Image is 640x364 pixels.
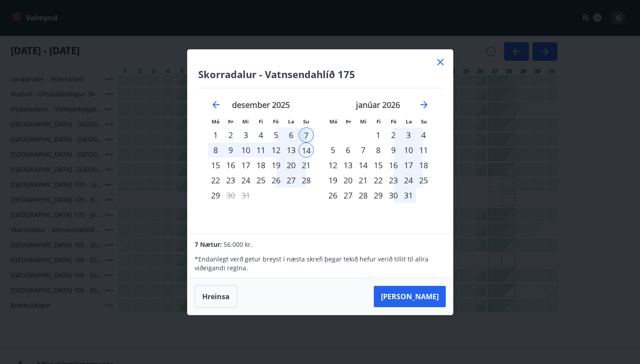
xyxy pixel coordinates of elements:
div: 12 [325,158,340,173]
div: 13 [340,158,356,173]
td: Choose fimmtudagur, 25. desember 2025 as your check-in date. It’s available. [253,173,268,188]
div: 26 [268,173,284,188]
div: 4 [253,127,268,142]
td: Choose þriðjudagur, 13. janúar 2026 as your check-in date. It’s available. [340,158,356,173]
td: Choose laugardagur, 20. desember 2025 as your check-in date. It’s available. [284,158,299,173]
div: 20 [284,158,299,173]
span: 7 Nætur: [195,240,222,249]
div: 18 [416,158,431,173]
div: 24 [401,173,416,188]
div: 8 [208,142,223,158]
td: Selected. laugardagur, 13. desember 2025 [284,142,299,158]
div: 10 [238,142,253,158]
td: Choose föstudagur, 2. janúar 2026 as your check-in date. It’s available. [386,127,401,142]
td: Choose þriðjudagur, 6. janúar 2026 as your check-in date. It’s available. [340,142,356,158]
div: 28 [299,173,314,188]
td: Choose laugardagur, 27. desember 2025 as your check-in date. It’s available. [284,173,299,188]
div: 30 [386,188,401,203]
div: 8 [371,142,386,158]
td: Choose laugardagur, 6. desember 2025 as your check-in date. It’s available. [284,127,299,142]
small: Su [421,118,427,125]
div: 6 [284,127,299,142]
td: Selected. þriðjudagur, 9. desember 2025 [223,142,238,158]
div: 15 [371,158,386,173]
div: 22 [208,173,223,188]
td: Choose miðvikudagur, 21. janúar 2026 as your check-in date. It’s available. [356,173,371,188]
div: 27 [340,188,356,203]
div: 4 [416,127,431,142]
div: 19 [268,158,284,173]
small: Su [303,118,309,125]
div: 21 [299,158,314,173]
td: Choose þriðjudagur, 30. desember 2025 as your check-in date. It’s available. [223,188,238,203]
small: Má [212,118,220,125]
td: Choose fimmtudagur, 22. janúar 2026 as your check-in date. It’s available. [371,173,386,188]
td: Choose mánudagur, 12. janúar 2026 as your check-in date. It’s available. [325,158,340,173]
td: Choose mánudagur, 29. desember 2025 as your check-in date. It’s available. [208,188,223,203]
div: 28 [356,188,371,203]
div: Move forward to switch to the next month. [419,99,429,110]
td: Choose laugardagur, 10. janúar 2026 as your check-in date. It’s available. [401,142,416,158]
div: 7 [299,127,314,142]
td: Choose þriðjudagur, 23. desember 2025 as your check-in date. It’s available. [223,173,238,188]
button: Hreinsa [195,285,237,308]
td: Choose mánudagur, 19. janúar 2026 as your check-in date. It’s available. [325,173,340,188]
div: Move backward to switch to the previous month. [211,99,221,110]
div: 10 [401,142,416,158]
div: 16 [386,158,401,173]
td: Choose mánudagur, 22. desember 2025 as your check-in date. It’s available. [208,173,223,188]
small: Fi [259,118,263,125]
td: Choose laugardagur, 17. janúar 2026 as your check-in date. It’s available. [401,158,416,173]
td: Choose mánudagur, 26. janúar 2026 as your check-in date. It’s available. [325,188,340,203]
td: Choose sunnudagur, 18. janúar 2026 as your check-in date. It’s available. [416,158,431,173]
td: Choose miðvikudagur, 24. desember 2025 as your check-in date. It’s available. [238,173,253,188]
td: Choose mánudagur, 1. desember 2025 as your check-in date. It’s available. [208,127,223,142]
td: Choose sunnudagur, 21. desember 2025 as your check-in date. It’s available. [299,158,314,173]
td: Selected. mánudagur, 8. desember 2025 [208,142,223,158]
td: Choose laugardagur, 24. janúar 2026 as your check-in date. It’s available. [401,173,416,188]
td: Choose miðvikudagur, 28. janúar 2026 as your check-in date. It’s available. [356,188,371,203]
small: Þr [346,118,351,125]
td: Choose miðvikudagur, 3. desember 2025 as your check-in date. It’s available. [238,127,253,142]
small: Má [329,118,337,125]
strong: desember 2025 [232,99,290,110]
td: Choose föstudagur, 5. desember 2025 as your check-in date. It’s available. [268,127,284,142]
span: 56.000 kr. [224,240,252,249]
td: Choose miðvikudagur, 14. janúar 2026 as your check-in date. It’s available. [356,158,371,173]
div: 1 [208,127,223,142]
small: Mi [242,118,249,125]
div: 3 [401,127,416,142]
div: 24 [238,173,253,188]
td: Choose fimmtudagur, 15. janúar 2026 as your check-in date. It’s available. [371,158,386,173]
div: Aðeins útritun í boði [223,188,238,203]
td: Choose þriðjudagur, 16. desember 2025 as your check-in date. It’s available. [223,158,238,173]
td: Choose föstudagur, 26. desember 2025 as your check-in date. It’s available. [268,173,284,188]
div: 29 [371,188,386,203]
div: 17 [401,158,416,173]
div: Calendar [198,88,442,222]
div: 31 [401,188,416,203]
div: 21 [356,173,371,188]
td: Choose föstudagur, 23. janúar 2026 as your check-in date. It’s available. [386,173,401,188]
td: Choose fimmtudagur, 18. desember 2025 as your check-in date. It’s available. [253,158,268,173]
button: [PERSON_NAME] [374,286,446,307]
small: Fi [376,118,381,125]
div: 26 [325,188,340,203]
td: Choose föstudagur, 19. desember 2025 as your check-in date. It’s available. [268,158,284,173]
td: Selected. föstudagur, 12. desember 2025 [268,142,284,158]
div: 22 [371,173,386,188]
div: 12 [268,142,284,158]
td: Choose föstudagur, 16. janúar 2026 as your check-in date. It’s available. [386,158,401,173]
td: Choose miðvikudagur, 17. desember 2025 as your check-in date. It’s available. [238,158,253,173]
small: La [288,118,294,125]
td: Choose laugardagur, 31. janúar 2026 as your check-in date. It’s available. [401,188,416,203]
td: Selected as start date. sunnudagur, 7. desember 2025 [299,127,314,142]
div: 14 [299,142,314,158]
td: Choose miðvikudagur, 7. janúar 2026 as your check-in date. It’s available. [356,142,371,158]
td: Choose fimmtudagur, 8. janúar 2026 as your check-in date. It’s available. [371,142,386,158]
small: Mi [360,118,367,125]
td: Choose þriðjudagur, 27. janúar 2026 as your check-in date. It’s available. [340,188,356,203]
div: 25 [416,173,431,188]
div: 9 [223,142,238,158]
p: * Endanlegt verð getur breyst í næsta skrefi þegar tekið hefur verið tillit til allra viðeigandi ... [195,255,445,273]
